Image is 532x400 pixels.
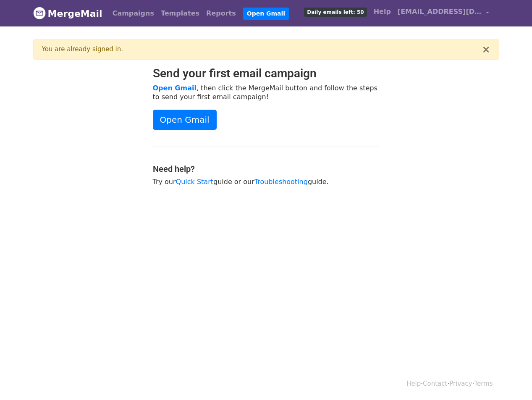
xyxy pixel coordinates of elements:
[153,164,380,174] h4: Need help?
[109,5,157,22] a: Campaigns
[176,178,213,186] a: Quick Start
[398,7,482,17] span: [EMAIL_ADDRESS][DOMAIN_NAME]
[423,380,447,387] a: Contact
[153,84,197,92] a: Open Gmail
[153,66,380,81] h2: Send your first email campaign
[304,8,367,17] span: Daily emails left: 50
[33,7,46,19] img: MergeMail logo
[153,84,380,101] p: , then click the MergeMail button and follow the steps to send your first email campaign!
[482,45,490,55] button: ×
[394,3,493,23] a: [EMAIL_ADDRESS][DOMAIN_NAME]
[370,3,394,20] a: Help
[203,5,239,22] a: Reports
[406,380,421,387] a: Help
[153,177,380,186] p: Try our guide or our guide.
[254,178,308,186] a: Troubleshooting
[157,5,203,22] a: Templates
[474,380,493,387] a: Terms
[42,45,482,54] div: You are already signed in.
[449,380,472,387] a: Privacy
[243,8,289,20] a: Open Gmail
[301,3,370,20] a: Daily emails left: 50
[33,5,102,22] a: MergeMail
[153,110,217,130] a: Open Gmail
